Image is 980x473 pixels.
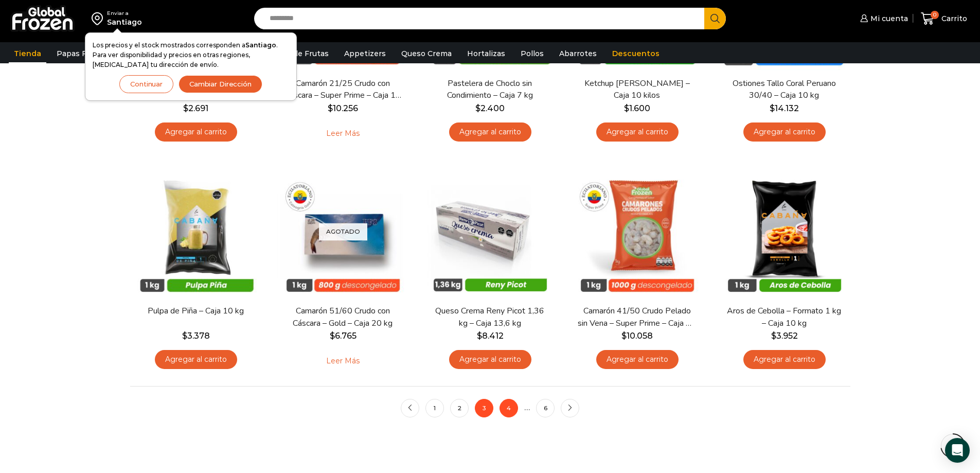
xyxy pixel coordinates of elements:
span: $ [183,103,188,113]
a: 6 [536,399,555,417]
a: Tienda [9,44,46,63]
a: Aros de Cebolla – Formato 1 kg – Caja 10 kg [725,305,843,329]
a: Agregar al carrito: “Pastelera de Choclo con Condimento - Caja 10 kg” [155,122,237,142]
a: Pulpa de Frutas [264,44,334,63]
a: Descuentos [607,44,665,63]
a: Agregar al carrito: “Camarón 41/50 Crudo Pelado sin Vena - Super Prime - Caja 10 kg” [596,350,679,369]
a: Pollos [515,44,549,63]
span: $ [477,331,482,341]
a: Camarón 41/50 Crudo Pelado sin Vena – Super Prime – Caja 10 kg [578,305,696,329]
bdi: 10.058 [621,331,653,341]
a: Camarón 51/60 Crudo con Cáscara – Gold – Caja 20 kg [283,305,402,329]
span: $ [771,331,776,341]
a: Agregar al carrito: “Aros de Cebolla - Formato 1 kg - Caja 10 kg” [743,350,826,369]
a: Pastelera de Choclo sin Condimiento – Caja 7 kg [431,78,549,101]
a: Agregar al carrito: “Pulpa de Piña - Caja 10 kg” [155,350,237,369]
bdi: 3.952 [771,331,798,341]
span: Mi cuenta [868,13,908,24]
a: Agregar al carrito: “Ketchup Traverso - Caja 10 kilos” [596,122,679,142]
bdi: 2.691 [183,103,208,113]
a: 2 [450,399,469,417]
button: Search button [704,8,726,29]
bdi: 8.412 [477,331,504,341]
a: 0 Carrito [918,7,970,31]
a: Agregar al carrito: “Queso Crema Reny Picot 1,36 kg - Caja 13,6 kg” [449,350,531,369]
p: Agotado [319,223,367,240]
a: Leé más sobre “Camarón 21/25 Crudo con Cáscara - Super Prime - Caja 10 kg” [310,122,376,144]
p: Los precios y el stock mostrados corresponden a . Para ver disponibilidad y precios en otras regi... [93,40,289,70]
span: $ [328,103,333,113]
a: Hortalizas [462,44,510,63]
a: Agregar al carrito: “Pastelera de Choclo sin Condimiento - Caja 7 kg” [449,122,531,142]
img: address-field-icon.svg [92,10,107,27]
span: $ [475,103,480,113]
bdi: 6.765 [330,331,357,341]
a: Mi cuenta [858,8,908,29]
a: Ketchup [PERSON_NAME] – Caja 10 kilos [578,78,696,101]
a: 4 [500,399,518,417]
a: 1 [425,399,444,417]
span: 0 [931,11,939,19]
bdi: 1.600 [624,103,650,113]
span: $ [624,103,629,113]
a: Agregar al carrito: “Ostiones Tallo Coral Peruano 30/40 - Caja 10 kg” [743,122,826,142]
span: 3 [475,399,493,417]
span: … [524,402,530,412]
bdi: 3.378 [182,331,210,341]
div: Santiago [107,17,142,27]
a: Queso Crema [396,44,457,63]
button: Cambiar Dirección [179,75,262,93]
div: Enviar a [107,10,142,17]
bdi: 10.256 [328,103,358,113]
a: Abarrotes [554,44,602,63]
a: Camarón 21/25 Crudo con Cáscara – Super Prime – Caja 10 kg [283,78,402,101]
bdi: 2.400 [475,103,505,113]
a: Queso Crema Reny Picot 1,36 kg – Caja 13,6 kg [431,305,549,329]
strong: Santiago [245,41,276,49]
a: Pulpa de Piña – Caja 10 kg [136,305,255,317]
a: Appetizers [339,44,391,63]
button: Continuar [119,75,173,93]
span: $ [330,331,335,341]
a: Ostiones Tallo Coral Peruano 30/40 – Caja 10 kg [725,78,843,101]
bdi: 14.132 [770,103,799,113]
span: Carrito [939,13,967,24]
a: Papas Fritas [51,44,109,63]
a: Leé más sobre “Camarón 51/60 Crudo con Cáscara - Gold - Caja 20 kg” [310,350,376,372]
span: $ [621,331,627,341]
span: $ [182,331,187,341]
span: $ [770,103,775,113]
div: Open Intercom Messenger [945,438,970,463]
